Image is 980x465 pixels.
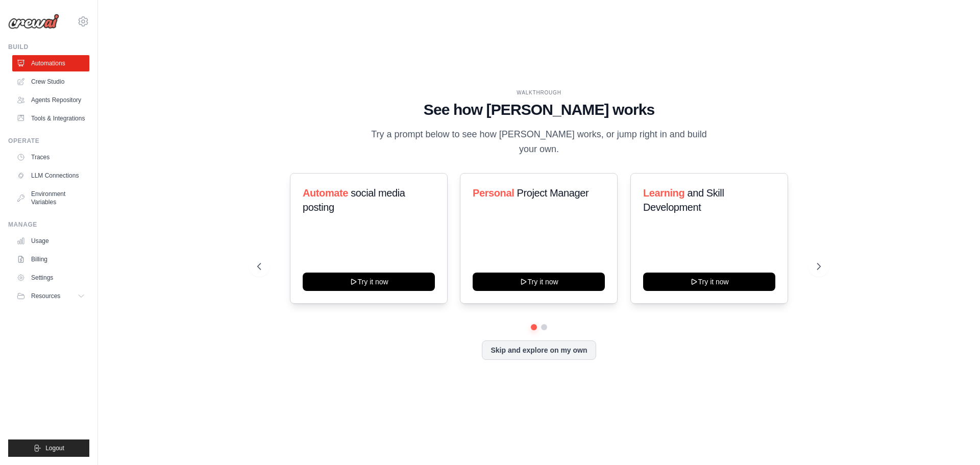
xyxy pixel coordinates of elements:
a: Automations [12,55,89,71]
button: Try it now [303,273,435,291]
button: Logout [8,439,89,457]
p: Try a prompt below to see how [PERSON_NAME] works, or jump right in and build your own. [367,127,710,157]
img: Logo [8,14,59,29]
div: WALKTHROUGH [257,89,821,96]
button: Resources [12,288,89,304]
span: Logout [45,444,64,452]
span: Project Manager [517,187,589,199]
a: Settings [12,270,89,286]
a: Billing [12,251,89,267]
span: social media posting [303,187,405,213]
a: Agents Repository [12,92,89,108]
a: Traces [12,149,89,165]
a: Environment Variables [12,186,89,210]
span: and Skill Development [643,187,724,213]
div: Manage [8,221,89,229]
span: Automate [303,187,348,199]
button: Try it now [643,273,775,291]
a: Crew Studio [12,74,89,90]
a: Tools & Integrations [12,110,89,127]
div: Build [8,43,89,51]
a: LLM Connections [12,167,89,184]
span: Learning [643,187,684,199]
div: Operate [8,137,89,145]
iframe: Chat Widget [929,416,980,465]
a: Usage [12,233,89,249]
button: Try it now [473,273,605,291]
span: Resources [31,292,60,300]
button: Skip and explore on my own [482,340,596,360]
h1: See how [PERSON_NAME] works [257,101,821,119]
span: Personal [473,187,514,199]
